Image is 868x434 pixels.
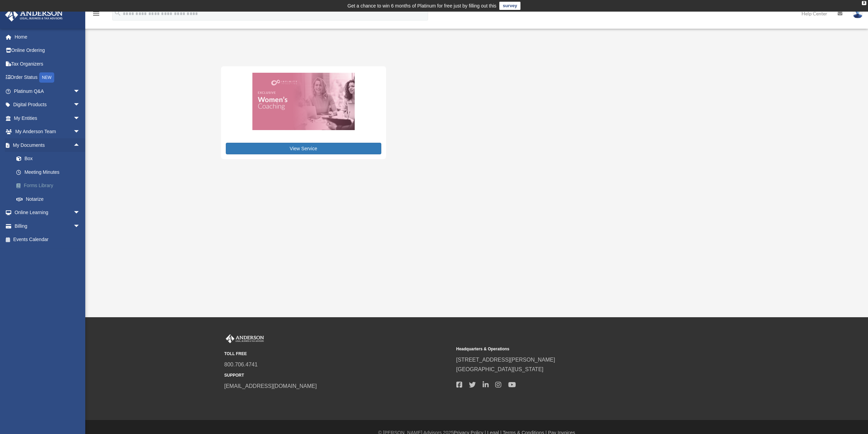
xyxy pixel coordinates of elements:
[92,10,100,18] i: menu
[5,30,90,44] a: Home
[862,1,866,5] div: close
[5,125,90,139] a: My Anderson Teamarrow_drop_down
[499,2,520,10] a: survey
[5,84,90,98] a: Platinum Q&Aarrow_drop_down
[5,57,90,71] a: Tax Organizers
[73,219,87,233] span: arrow_drop_down
[456,357,555,363] a: [STREET_ADDRESS][PERSON_NAME]
[226,143,381,154] a: View Service
[10,179,90,193] a: Forms Library
[5,206,90,220] a: Online Learningarrow_drop_down
[5,98,90,112] a: Digital Productsarrow_drop_down
[853,9,863,18] img: User Pic
[348,2,497,10] div: Get a chance to win 6 months of Platinum for free just by filling out this
[73,84,87,98] span: arrow_drop_down
[5,71,90,85] a: Order StatusNEW
[5,111,90,125] a: My Entitiesarrow_drop_down
[73,206,87,220] span: arrow_drop_down
[456,346,683,353] small: Headquarters & Operations
[39,72,54,83] div: NEW
[224,334,265,343] img: Anderson Advisors Platinum Portal
[5,44,90,57] a: Online Ordering
[73,138,87,152] span: arrow_drop_up
[73,111,87,125] span: arrow_drop_down
[92,12,100,18] a: menu
[10,165,90,179] a: Meeting Minutes
[114,9,121,17] i: search
[5,219,90,233] a: Billingarrow_drop_down
[10,192,90,206] a: Notarize
[73,98,87,112] span: arrow_drop_down
[73,125,87,139] span: arrow_drop_down
[224,383,317,389] a: [EMAIL_ADDRESS][DOMAIN_NAME]
[224,372,452,379] small: SUPPORT
[456,366,544,372] a: [GEOGRAPHIC_DATA][US_STATE]
[5,233,90,247] a: Events Calendar
[10,152,90,166] a: Box
[3,8,65,22] img: Anderson Advisors Platinum Portal
[224,362,258,367] a: 800.706.4741
[224,350,452,358] small: TOLL FREE
[5,138,90,152] a: My Documentsarrow_drop_up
